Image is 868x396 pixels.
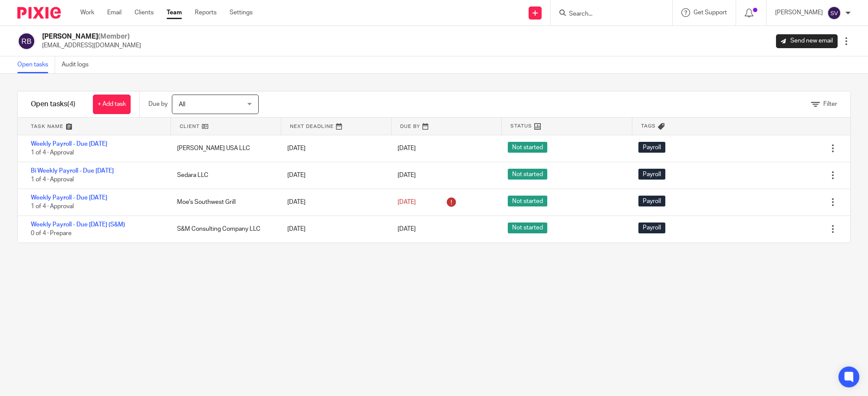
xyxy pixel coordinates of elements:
[148,100,168,108] p: Due by
[168,193,279,211] div: Moe's Southwest Grill
[195,8,217,17] a: Reports
[168,220,279,238] div: S&M Consulting Company LLC
[827,6,841,20] img: svg%3E
[508,142,547,153] span: Not started
[42,41,141,50] p: [EMAIL_ADDRESS][DOMAIN_NAME]
[31,100,76,109] h1: Open tasks
[31,177,74,183] span: 1 of 4 · Approval
[279,220,389,238] div: [DATE]
[398,172,416,178] span: [DATE]
[31,203,74,209] span: 1 of 4 · Approval
[17,56,55,73] a: Open tasks
[510,122,532,130] span: Status
[279,140,389,157] div: [DATE]
[398,226,416,232] span: [DATE]
[568,10,646,18] input: Search
[279,193,389,211] div: [DATE]
[638,169,665,180] span: Payroll
[98,33,130,40] span: (Member)
[641,122,656,130] span: Tags
[31,230,72,236] span: 0 of 4 · Prepare
[93,95,131,114] a: + Add task
[31,222,125,228] a: Weekly Payroll - Due [DATE] (S&M)
[168,140,279,157] div: [PERSON_NAME] USA LLC
[638,196,665,206] span: Payroll
[80,8,94,17] a: Work
[279,167,389,184] div: [DATE]
[398,145,416,151] span: [DATE]
[107,8,122,17] a: Email
[776,34,838,48] a: Send new email
[694,10,727,16] span: Get Support
[179,101,185,108] span: All
[31,150,74,156] span: 1 of 4 · Approval
[67,101,76,108] span: (4)
[638,142,665,153] span: Payroll
[508,223,547,233] span: Not started
[42,32,141,41] h2: [PERSON_NAME]
[135,8,154,17] a: Clients
[508,196,547,206] span: Not started
[31,168,114,174] a: Bi Weekly Payroll - Due [DATE]
[31,195,107,201] a: Weekly Payroll - Due [DATE]
[398,199,416,205] span: [DATE]
[775,8,823,17] p: [PERSON_NAME]
[17,32,36,50] img: svg%3E
[167,8,182,17] a: Team
[62,56,95,73] a: Audit logs
[31,141,107,147] a: Weekly Payroll - Due [DATE]
[508,169,547,180] span: Not started
[823,101,837,107] span: Filter
[230,8,253,17] a: Settings
[168,167,279,184] div: Sedara LLC
[17,7,61,19] img: Pixie
[638,223,665,233] span: Payroll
